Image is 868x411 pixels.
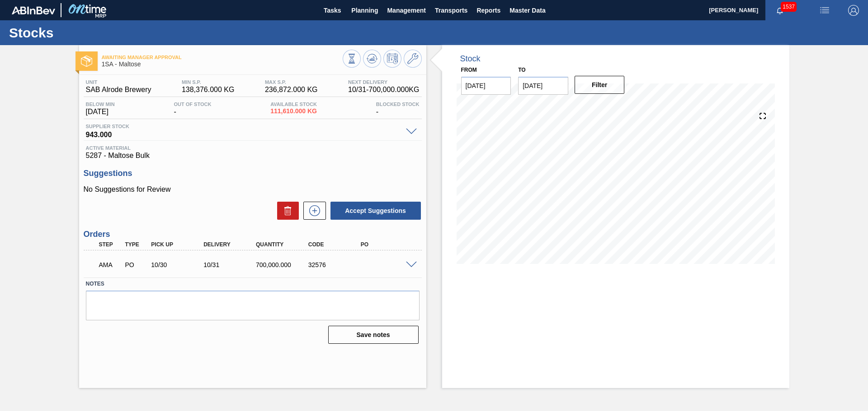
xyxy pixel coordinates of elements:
[201,241,260,248] div: Delivery
[174,102,211,107] span: Out Of Stock
[86,145,420,151] span: Active Material
[363,50,381,68] button: Update Chart
[387,5,426,16] span: Management
[182,86,235,94] span: 138,376.000 KG
[359,241,417,248] div: PO
[201,261,260,268] div: 10/31/2025
[476,5,500,16] span: Reports
[86,79,151,85] span: Unit
[86,129,401,138] span: 943.000
[326,201,422,221] div: Accept Suggestions
[435,5,467,16] span: Transports
[404,50,422,68] button: Go to Master Data / General
[348,79,419,85] span: Next Delivery
[509,5,545,16] span: Master Data
[765,4,794,17] button: Notifications
[330,202,421,220] button: Accept Suggestions
[328,326,419,344] button: Save notes
[351,5,378,16] span: Planning
[460,54,481,64] div: Stock
[270,102,317,107] span: Available Stock
[518,67,525,73] label: to
[848,5,859,16] img: Logout
[84,169,422,178] h3: Suggestions
[518,77,568,95] input: mm/dd/yyyy
[254,241,312,248] div: Quantity
[9,28,170,38] h1: Stocks
[86,152,420,160] span: 5287 - Maltose Bulk
[149,241,208,248] div: Pick up
[299,202,326,220] div: New suggestion
[306,261,365,268] div: 32576
[86,102,115,107] span: Below Min
[254,261,312,268] div: 700,000.000
[97,255,124,275] div: Awaiting Manager Approval
[102,61,343,68] span: 1SA - Maltose
[306,241,365,248] div: Code
[102,55,343,60] span: Awaiting Manager Approval
[97,241,124,248] div: Step
[265,86,318,94] span: 236,872.000 KG
[86,108,115,116] span: [DATE]
[270,108,317,115] span: 111,610.000 KG
[84,185,422,194] p: No Suggestions for Review
[461,67,477,73] label: From
[575,76,625,94] button: Filter
[86,124,401,129] span: Supplier Stock
[123,241,150,248] div: Type
[86,277,420,291] label: Notes
[374,102,422,116] div: -
[149,261,208,268] div: 10/30/2025
[123,261,150,268] div: Purchase order
[781,2,797,12] span: 1537
[343,50,361,68] button: Stocks Overview
[348,86,419,94] span: 10/31 - 700,000.000 KG
[273,202,299,220] div: Delete Suggestions
[182,79,235,85] span: MIN S.P.
[461,77,511,95] input: mm/dd/yyyy
[819,5,830,16] img: userActions
[12,6,55,14] img: TNhmsLtSVTkK8tSr43FrP2fwEKptu5GPRR3wAAAABJRU5ErkJggg==
[84,230,422,239] h3: Orders
[171,102,213,116] div: -
[81,55,92,67] img: Ícone
[376,102,420,107] span: Blocked Stock
[383,50,401,68] button: Schedule Inventory
[86,86,151,94] span: SAB Alrode Brewery
[322,5,342,16] span: Tasks
[265,79,318,85] span: MAX S.P.
[99,261,122,268] p: AMA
